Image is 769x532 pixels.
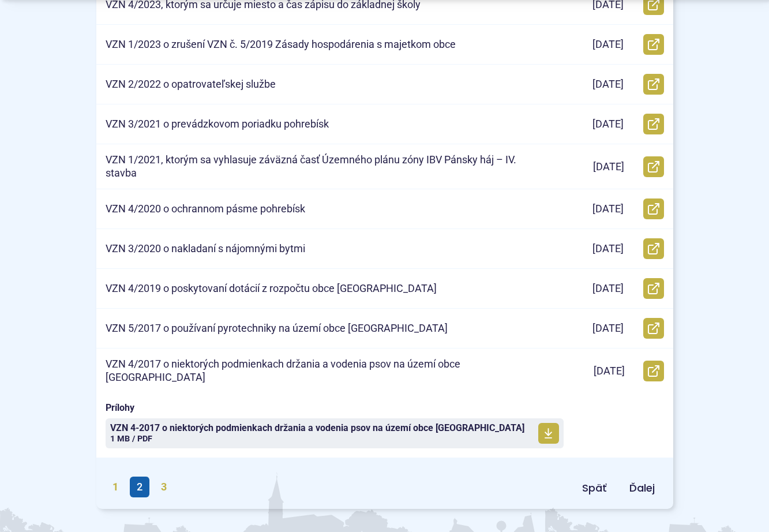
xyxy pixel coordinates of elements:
[106,242,305,256] p: VZN 3/2020 o nakladaní s nájomnými bytmi
[106,118,329,131] p: VZN 3/2021 o prevádzkovom poriadku pohrebísk
[592,38,624,51] p: [DATE]
[106,282,437,295] p: VZN 4/2019 o poskytovaní dotácií z rozpočtu obce [GEOGRAPHIC_DATA]
[110,424,524,433] span: VZN 4-2017 o niektorých podmienkach držania a vodenia psov na území obce [GEOGRAPHIC_DATA]
[106,477,125,497] a: 1
[106,78,276,91] p: VZN 2/2022 o opatrovateľskej službe
[592,203,624,216] p: [DATE]
[106,203,305,216] p: VZN 4/2020 o ochrannom pásme pohrebísk
[106,153,538,179] p: VZN 1/2021, ktorým sa vyhlasuje záväzná časť Územného plánu zóny IBV Pánsky háj – IV. stavba
[130,477,149,497] span: 2
[629,481,655,495] span: Ďalej
[592,242,624,256] p: [DATE]
[110,434,152,444] span: 1 MB / PDF
[154,477,174,497] a: 3
[106,402,664,414] span: Prílohy
[582,481,606,495] span: Späť
[592,78,624,91] p: [DATE]
[106,322,448,335] p: VZN 5/2017 o používaní pyrotechniky na území obce [GEOGRAPHIC_DATA]
[594,365,625,378] p: [DATE]
[592,282,624,295] p: [DATE]
[592,322,624,335] p: [DATE]
[106,418,564,448] a: VZN 4-2017 o niektorých podmienkach držania a vodenia psov na území obce [GEOGRAPHIC_DATA] 1 MB /...
[620,478,664,499] a: Ďalej
[573,478,616,499] a: Späť
[106,358,538,384] p: VZN 4/2017 o niektorých podmienkach držania a vodenia psov na území obce [GEOGRAPHIC_DATA]
[592,118,624,131] p: [DATE]
[106,38,456,51] p: VZN 1/2023 o zrušení VZN č. 5/2019 Zásady hospodárenia s majetkom obce
[593,160,624,174] p: [DATE]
